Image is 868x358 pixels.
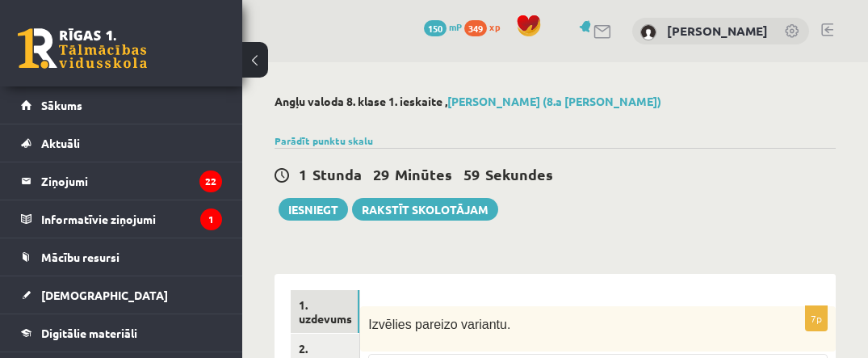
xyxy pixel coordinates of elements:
[368,318,510,331] span: Izvēlies pareizo variantu.
[291,290,359,334] a: 1. uzdevums
[41,200,222,238] legend: Informatīvie ziņojumi
[312,165,362,183] span: Stunda
[373,165,389,183] span: 29
[485,165,553,183] span: Sekundes
[464,20,508,33] a: 349 xp
[299,165,307,183] span: 1
[41,326,137,340] span: Digitālie materiāli
[21,86,222,124] a: Sākums
[41,250,120,264] span: Mācību resursi
[489,20,500,33] span: xp
[21,238,222,276] a: Mācību resursi
[667,23,768,39] a: [PERSON_NAME]
[424,20,462,33] a: 150 mP
[41,162,222,200] legend: Ziņojumi
[41,136,80,150] span: Aktuāli
[805,305,828,331] p: 7p
[275,95,836,108] h2: Angļu valoda 8. klase 1. ieskaite ,
[41,98,82,112] span: Sākums
[21,314,222,352] a: Digitālie materiāli
[352,198,498,221] a: Rakstīt skolotājam
[21,162,222,200] a: Ziņojumi22
[199,171,222,192] i: 22
[447,94,661,108] a: [PERSON_NAME] (8.a [PERSON_NAME])
[200,208,222,230] i: 1
[464,20,487,36] span: 349
[279,198,348,221] button: Iesniegt
[21,200,222,238] a: Informatīvie ziņojumi1
[395,165,452,183] span: Minūtes
[463,165,480,183] span: 59
[640,24,656,40] img: Estere Naudiņa-Dannenberga
[449,20,462,33] span: mP
[21,124,222,162] a: Aktuāli
[424,20,447,36] span: 150
[21,276,222,314] a: [DEMOGRAPHIC_DATA]
[18,28,147,69] a: Rīgas 1. Tālmācības vidusskola
[41,288,168,302] span: [DEMOGRAPHIC_DATA]
[275,134,373,147] a: Parādīt punktu skalu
